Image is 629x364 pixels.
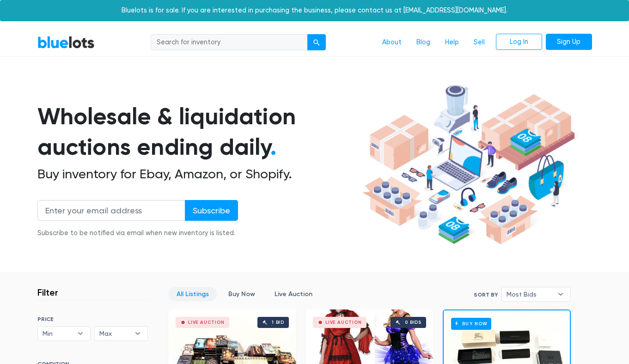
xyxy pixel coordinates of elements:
[405,320,421,325] div: 0 bids
[474,291,498,299] label: Sort By
[270,133,276,161] span: .
[151,34,308,51] input: Search for inventory
[37,200,185,221] input: Enter your email address
[551,287,570,301] b: ▾
[37,166,359,182] h2: Buy inventory for Ebay, Amazon, or Shopify.
[188,320,225,325] div: Live Auction
[185,200,238,221] input: Subscribe
[546,34,592,50] a: Sign Up
[37,316,148,322] h6: PRICE
[375,34,409,51] a: About
[507,287,553,301] span: Most Bids
[71,327,90,340] b: ▾
[128,327,147,340] b: ▾
[37,228,238,238] div: Subscribe to be notified via email when new inventory is listed.
[466,34,492,51] a: Sell
[359,81,578,249] img: hero-ee84e7d0318cb26816c560f6b4441b76977f77a177738b4e94f68c95b2b83dbb.png
[99,327,130,340] span: Max
[37,287,58,298] h3: Filter
[169,287,217,301] a: All Listings
[438,34,466,51] a: Help
[496,34,542,50] a: Log In
[409,34,438,51] a: Blog
[325,320,362,325] div: Live Auction
[451,318,491,329] h6: Buy Now
[220,287,263,301] a: Buy Now
[43,327,73,340] span: Min
[37,36,95,49] a: BlueLots
[272,320,284,325] div: 1 bid
[37,101,359,163] h1: Wholesale & liquidation auctions ending daily
[267,287,320,301] a: Live Auction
